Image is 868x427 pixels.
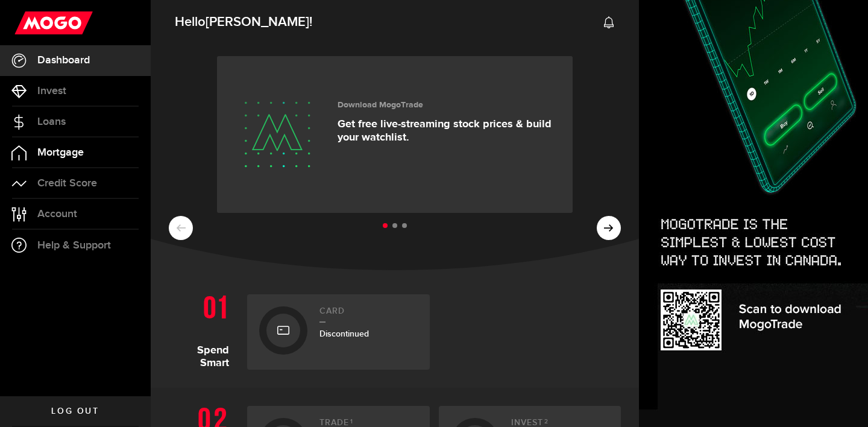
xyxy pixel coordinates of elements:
[169,288,238,370] h1: Spend Smart
[37,55,90,66] span: Dashboard
[338,100,555,110] h3: Download MogoTrade
[37,86,66,96] span: Invest
[206,14,309,30] span: [PERSON_NAME]
[350,418,353,425] sup: 1
[51,407,99,416] span: Log out
[175,10,312,35] span: Hello !
[247,294,430,370] a: CardDiscontinued
[37,147,84,158] span: Mortgage
[319,306,418,323] h2: Card
[37,178,97,189] span: Credit Score
[37,209,77,220] span: Account
[338,118,555,144] p: Get free live-streaming stock prices & build your watchlist.
[37,116,66,127] span: Loans
[544,418,549,425] sup: 2
[319,329,369,339] span: Discontinued
[217,56,573,213] a: Download MogoTrade Get free live-streaming stock prices & build your watchlist.
[37,240,111,251] span: Help & Support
